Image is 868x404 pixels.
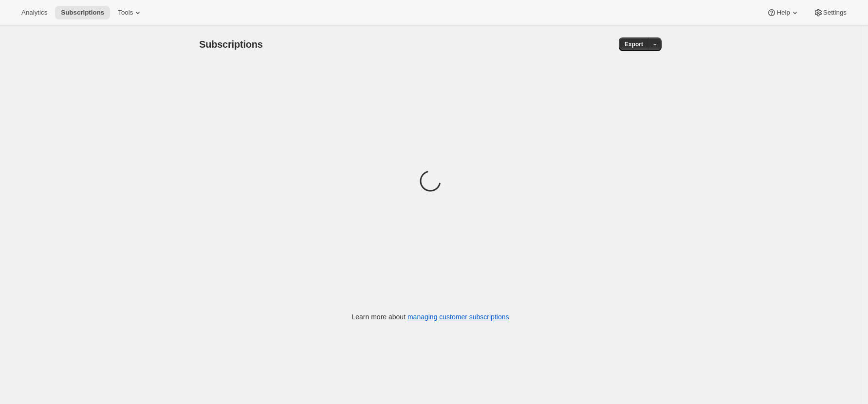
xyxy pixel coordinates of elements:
[112,6,148,19] button: Tools
[761,6,805,19] button: Help
[823,9,847,17] span: Settings
[199,39,263,50] span: Subscriptions
[619,37,649,51] button: Export
[61,9,104,17] span: Subscriptions
[16,6,53,19] button: Analytics
[407,313,509,321] a: managing customer subscriptions
[55,6,110,19] button: Subscriptions
[21,9,47,17] span: Analytics
[808,6,852,19] button: Settings
[625,40,643,48] span: Export
[118,9,133,17] span: Tools
[352,312,509,322] p: Learn more about
[776,9,790,17] span: Help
